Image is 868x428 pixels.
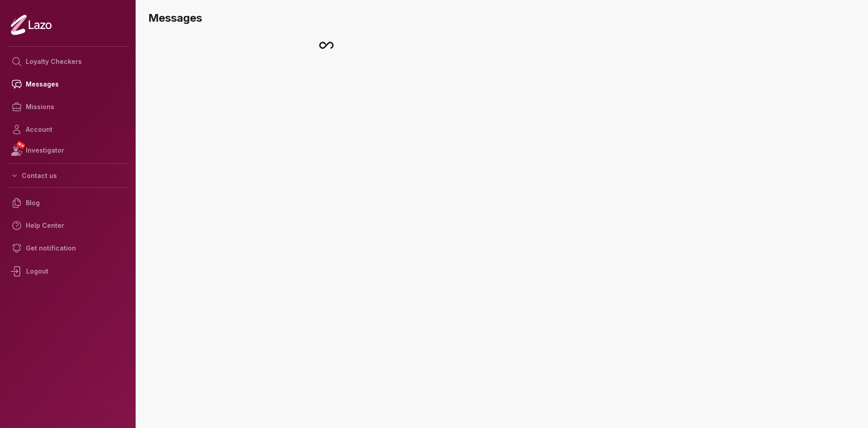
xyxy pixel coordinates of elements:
[148,11,861,25] h3: Messages
[7,260,128,283] div: Logout
[7,192,128,214] a: Blog
[7,96,128,118] a: Missions
[7,50,128,73] a: Loyalty Checkers
[7,214,128,237] a: Help Center
[7,118,128,141] a: Account
[7,237,128,260] a: Get notification
[7,141,128,160] a: NEWInvestigator
[16,140,26,149] span: NEW
[7,73,128,96] a: Messages
[7,168,128,184] button: Contact us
